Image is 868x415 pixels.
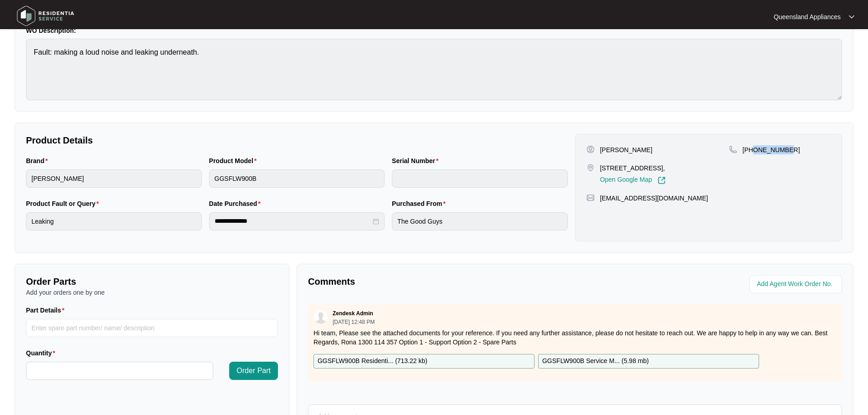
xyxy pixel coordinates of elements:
label: Serial Number [392,156,442,165]
p: Product Details [26,134,568,147]
button: Order Part [229,362,278,380]
span: Order Part [236,365,271,376]
p: [DATE] 12:48 PM [333,319,375,325]
input: Date Purchased [215,216,371,226]
input: Product Model [209,169,385,188]
p: Comments [308,275,569,288]
img: user.svg [314,310,328,324]
p: [PHONE_NUMBER] [743,145,800,154]
input: Quantity [26,362,213,379]
p: [STREET_ADDRESS], [600,164,666,173]
label: Product Fault or Query [26,199,103,208]
label: Quantity [26,348,59,358]
p: Add your orders one by one [26,288,278,297]
p: Hi team, Please see the attached documents for your reference. If you need any further assistance... [313,328,837,347]
label: Date Purchased [209,199,264,208]
img: user-pin [586,145,595,154]
img: residentia service logo [14,2,77,30]
p: Zendesk Admin [333,310,373,317]
img: Link-External [657,176,666,184]
input: Product Fault or Query [26,212,202,231]
textarea: Fault: making a loud noise and leaking underneath. [26,39,842,100]
label: Part Details [26,306,68,315]
p: Order Parts [26,275,278,288]
p: GGSFLW900B Residenti... ( 713.22 kb ) [318,356,427,366]
input: Serial Number [392,169,568,188]
p: [PERSON_NAME] [600,145,652,154]
input: Add Agent Work Order No. [757,279,837,290]
input: Part Details [26,319,278,337]
img: dropdown arrow [849,15,854,19]
img: map-pin [729,145,737,154]
a: Open Google Map [600,176,666,184]
input: Purchased From [392,212,568,231]
p: GGSFLW900B Service M... ( 5.98 mb ) [542,356,649,366]
p: Queensland Appliances [774,12,841,21]
input: Brand [26,169,202,188]
label: Brand [26,156,51,165]
img: map-pin [586,164,595,172]
label: Product Model [209,156,261,165]
img: map-pin [586,194,595,202]
p: [EMAIL_ADDRESS][DOMAIN_NAME] [600,194,708,203]
label: Purchased From [392,199,449,208]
